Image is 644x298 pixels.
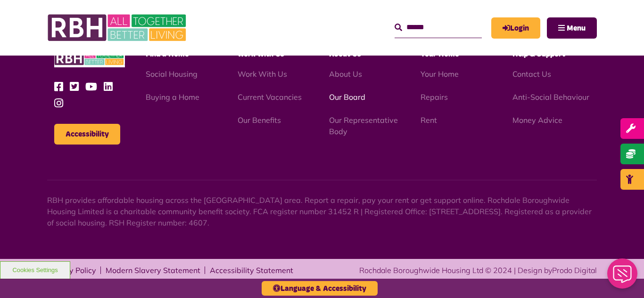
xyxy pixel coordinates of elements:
[567,24,586,32] span: Menu
[329,115,398,136] a: Our Representative Body
[512,50,565,58] span: Help & Support
[395,17,482,38] input: Search
[47,266,96,274] a: Privacy Policy
[146,92,199,102] a: Buying a Home
[329,92,365,102] a: Our Board
[512,69,551,79] a: Contact Us
[552,266,597,275] a: Prodo Digital - open in a new tab
[146,69,198,79] a: Social Housing - open in a new tab
[491,17,540,39] a: MyRBH
[421,69,459,79] a: Your Home
[547,17,597,39] button: Navigation
[54,49,125,68] img: RBH
[106,266,200,274] a: Modern Slavery Statement - open in a new tab
[238,69,287,79] a: Work With Us
[602,256,644,298] iframe: Netcall Web Assistant for live chat
[359,265,597,276] div: Rochdale Boroughwide Housing Ltd © 2024 | Design by
[238,115,281,125] a: Our Benefits
[329,69,362,79] a: About Us
[210,266,293,274] a: Accessibility Statement
[421,50,459,58] span: Your Home
[47,194,597,228] p: RBH provides affordable housing across the [GEOGRAPHIC_DATA] area. Report a repair, pay your rent...
[262,281,378,296] button: Language & Accessibility
[329,50,361,58] span: About Us
[238,50,284,58] span: Work With Us
[54,124,120,145] button: Accessibility
[421,92,448,102] a: Repairs
[238,92,302,102] a: Current Vacancies
[512,92,589,102] a: Anti-Social Behaviour
[47,9,189,46] img: RBH
[421,115,437,125] a: Rent
[512,115,562,125] a: Money Advice
[146,50,189,58] span: Find a Home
